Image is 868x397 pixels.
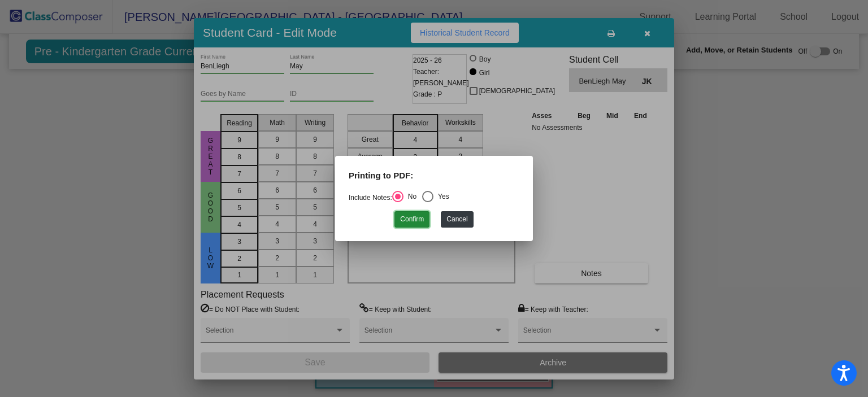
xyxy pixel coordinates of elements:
div: Yes [433,191,449,202]
div: No [403,191,416,202]
label: Printing to PDF: [349,169,413,182]
button: Cancel [441,211,473,228]
mat-radio-group: Select an option [349,194,449,202]
a: Include Notes: [349,194,392,202]
button: Confirm [394,211,429,228]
